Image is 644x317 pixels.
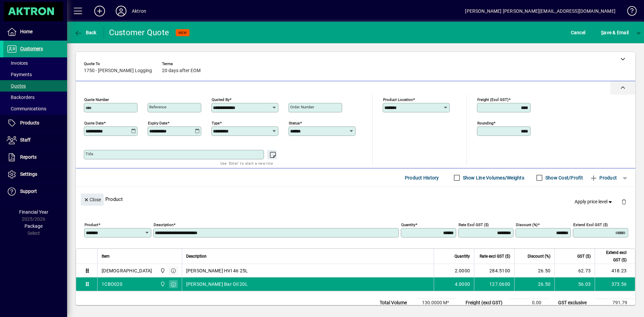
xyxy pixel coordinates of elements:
button: Close [81,194,104,206]
mat-label: Type [212,121,220,125]
a: Knowledge Base [622,1,636,23]
td: Freight (excl GST) [462,299,509,307]
a: Payments [3,69,67,80]
td: 26.50 [514,264,554,277]
span: [PERSON_NAME] Bar Oil 20L [186,281,248,287]
span: Quantity [454,253,470,260]
a: Products [3,115,67,131]
span: Financial Year [19,209,48,215]
button: Profile [110,5,132,17]
span: 2.0000 [455,267,470,274]
span: Rate excl GST ($) [480,253,510,260]
div: Aktron [132,6,146,16]
td: 26.50 [514,277,554,291]
div: [DEMOGRAPHIC_DATA] [102,267,152,274]
span: Discount (%) [528,253,550,260]
button: Back [72,27,98,39]
span: Products [20,120,39,125]
button: Apply price level [572,196,616,208]
span: Apply price level [575,198,613,205]
a: Backorders [3,92,67,103]
td: 56.03 [554,277,595,291]
mat-label: Extend excl GST ($) [573,222,608,227]
span: Product [590,172,617,183]
div: 127.0600 [478,281,510,287]
span: 1750 - [PERSON_NAME] Logging [84,68,152,73]
span: Support [20,189,37,194]
span: Back [74,30,97,35]
mat-label: Order number [290,105,314,109]
td: 791.79 [595,299,635,307]
a: Invoices [3,57,67,69]
div: 284.5100 [478,267,510,274]
a: Quotes [3,80,67,92]
span: Backorders [7,95,35,100]
span: GST ($) [577,253,591,260]
mat-label: Discount (%) [516,222,538,227]
mat-label: Status [289,121,300,125]
span: Staff [20,137,31,143]
app-page-header-button: Back [67,27,104,39]
button: Product History [402,172,442,184]
mat-label: Reference [149,105,166,109]
span: Invoices [7,60,28,66]
mat-label: Rounding [477,121,493,125]
span: Cancel [571,27,586,38]
td: 373.56 [595,277,635,291]
td: Total Volume [376,299,417,307]
button: Cancel [569,27,587,39]
button: Product [586,172,620,184]
span: Customers [20,46,43,51]
span: Quotes [7,83,26,89]
mat-label: Product location [383,97,413,102]
label: Show Line Volumes/Weights [462,174,524,181]
app-page-header-button: Delete [616,199,632,205]
a: Staff [3,132,67,149]
span: Product History [405,172,439,183]
mat-label: Expiry date [148,121,167,125]
mat-label: Product [85,222,98,227]
td: 0.00 [509,299,549,307]
a: Settings [3,166,67,183]
span: NEW [178,31,187,35]
div: 1CBO020 [102,281,122,287]
a: Reports [3,149,67,166]
a: Home [3,23,67,40]
mat-label: Quoted by [212,97,229,102]
span: Settings [20,171,37,177]
span: Description [186,253,207,260]
span: Extend excl GST ($) [599,249,627,264]
mat-label: Title [86,152,93,156]
td: GST exclusive [555,299,595,307]
button: Delete [616,194,632,210]
span: 20 days after EOM [162,68,201,73]
span: Central [158,280,166,288]
span: Reports [20,154,37,160]
button: Save & Email [598,27,632,39]
mat-label: Rate excl GST ($) [459,222,489,227]
a: Support [3,183,67,200]
span: ave & Email [601,27,629,38]
span: Central [158,267,166,274]
span: Close [84,194,101,205]
td: 62.73 [554,264,595,277]
span: Home [20,29,33,34]
mat-label: Quote number [84,97,109,102]
mat-label: Freight (excl GST) [477,97,508,102]
app-page-header-button: Close [79,196,105,202]
span: Package [24,223,43,229]
span: Communications [7,106,46,111]
span: [PERSON_NAME] HVI 46 25L [186,267,248,274]
mat-hint: Use 'Enter' to start a new line [220,159,273,167]
td: 130.0000 M³ [417,299,457,307]
mat-label: Description [154,222,173,227]
div: Product [76,187,635,211]
label: Show Cost/Profit [544,174,583,181]
span: S [601,30,604,35]
a: Communications [3,103,67,114]
div: [PERSON_NAME] [PERSON_NAME][EMAIL_ADDRESS][DOMAIN_NAME] [465,6,615,16]
span: 4.0000 [455,281,470,287]
span: Payments [7,72,32,77]
td: 418.23 [595,264,635,277]
button: Add [89,5,110,17]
